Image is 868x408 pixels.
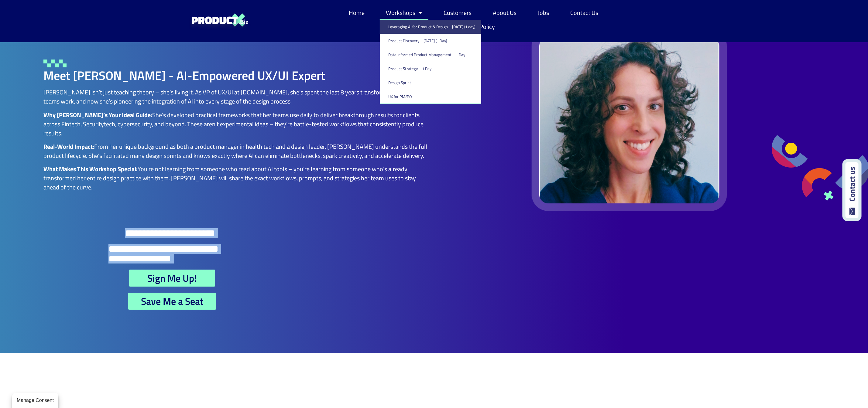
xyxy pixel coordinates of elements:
[43,88,433,106] p: [PERSON_NAME] isn’t just teaching theory – she’s living it. As VP of UX/UI at [DOMAIN_NAME], she’...
[43,110,433,138] p: She’s developed practical frameworks that her teams use daily to deliver breakthrough results for...
[129,270,215,287] a: Sign Me Up!
[43,164,138,174] strong: What Makes This Workshop Special:
[43,165,433,192] p: You’re not learning from someone who read about AI tools – you’re learning from someone who’s alr...
[43,142,94,151] strong: Real-World Impact:
[141,296,203,306] span: Save Me a Seat
[43,110,152,120] strong: Why [PERSON_NAME]’s Your Ideal Guide:
[12,393,58,408] button: Manage Consent
[43,70,433,82] h2: Meet [PERSON_NAME] - AI-Empowered UX/UI Expert
[147,273,197,283] span: Sign Me Up!
[43,142,433,160] p: From her unique background as both a product manager in health tech and a design leader, [PERSON_...
[128,293,216,310] a: Save Me a Seat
